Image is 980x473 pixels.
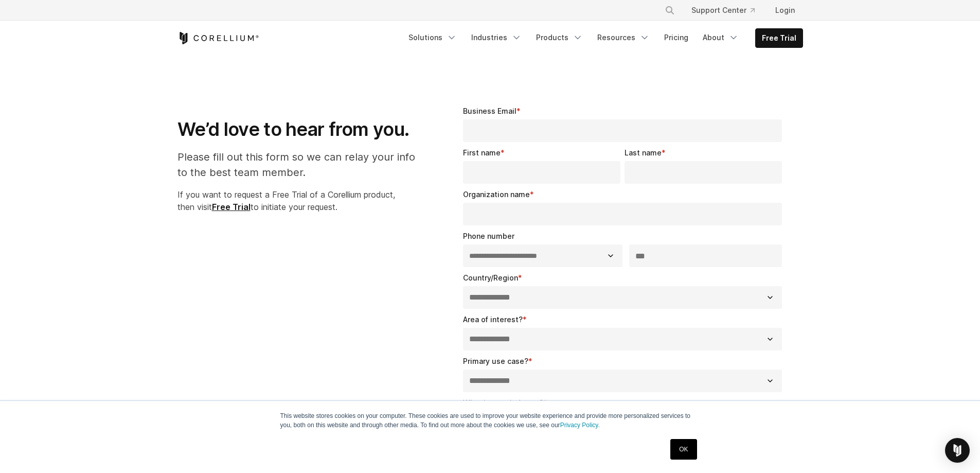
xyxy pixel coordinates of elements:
[661,1,679,20] button: Search
[591,28,656,47] a: Resources
[463,315,523,324] span: Area of interest?
[463,190,530,199] span: Organization name
[945,438,970,463] div: Open Intercom Messenger
[177,149,426,180] p: Please fill out this form so we can relay your info to the best team member.
[280,411,700,430] p: This website stores cookies on your computer. These cookies are used to improve your website expe...
[530,28,589,47] a: Products
[177,32,259,44] a: Corellium Home
[463,273,518,282] span: Country/Region
[402,28,803,48] div: Navigation Menu
[177,118,426,141] h1: We’d love to hear from you.
[697,28,745,47] a: About
[463,398,543,407] span: What is your industry?
[767,1,803,20] a: Login
[756,29,803,47] a: Free Trial
[463,107,516,115] span: Business Email
[658,28,694,47] a: Pricing
[683,1,763,20] a: Support Center
[402,28,463,47] a: Solutions
[463,357,528,365] span: Primary use case?
[652,1,803,20] div: Navigation Menu
[463,148,501,157] span: First name
[670,439,697,460] a: OK
[463,232,514,240] span: Phone number
[465,28,528,47] a: Industries
[212,202,251,212] a: Free Trial
[625,148,662,157] span: Last name
[560,422,600,429] a: Privacy Policy.
[177,188,426,213] p: If you want to request a Free Trial of a Corellium product, then visit to initiate your request.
